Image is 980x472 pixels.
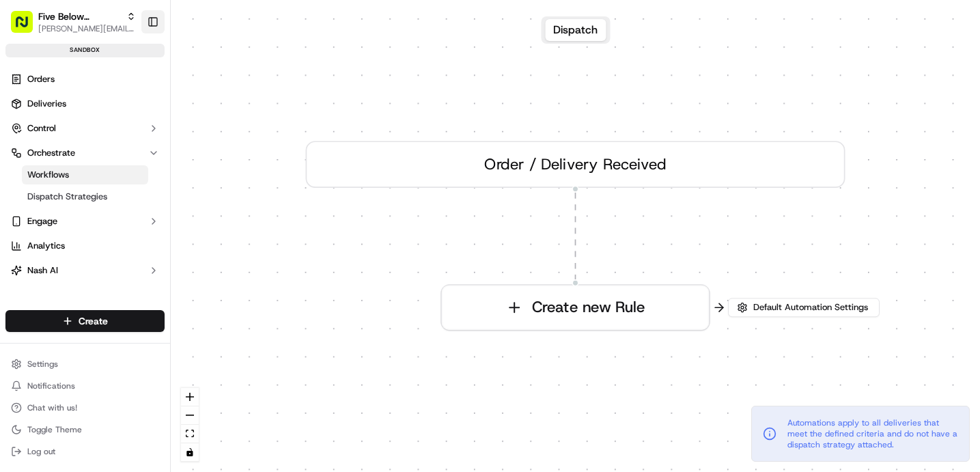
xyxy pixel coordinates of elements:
[5,310,165,332] button: Create
[96,231,165,242] a: Powered byPylon
[5,142,165,164] button: Orchestrate
[5,260,165,281] button: Nash AI
[27,240,65,252] span: Analytics
[728,298,880,317] button: Default Automation Settings
[27,169,69,181] span: Workflows
[27,446,55,457] span: Log out
[27,402,77,413] span: Chat with us!
[306,141,845,188] div: Order / Delivery Received
[27,73,55,85] span: Orders
[14,55,249,77] p: Welcome 👋
[14,14,41,41] img: Nash
[36,88,246,102] input: Got a question? Start typing here...
[751,301,871,314] span: Default Automation Settings
[545,19,606,41] button: Dispatch
[22,187,148,206] a: Dispatch Strategies
[38,10,121,23] button: Five Below Sandbox
[5,68,165,90] a: Orders
[129,198,219,212] span: API Documentation
[27,380,75,391] span: Notifications
[27,359,58,370] span: Settings
[181,388,199,406] button: zoom in
[5,5,141,38] button: Five Below Sandbox[PERSON_NAME][EMAIL_ADDRESS][DOMAIN_NAME]
[110,193,225,217] a: 💻API Documentation
[27,264,58,277] span: Nash AI
[181,443,199,462] button: toggle interactivity
[5,376,165,395] button: Notifications
[181,406,199,425] button: zoom out
[27,215,57,227] span: Engage
[5,355,165,374] button: Settings
[5,292,165,314] div: Favorites
[38,23,136,34] button: [PERSON_NAME][EMAIL_ADDRESS][DOMAIN_NAME]
[27,122,56,135] span: Control
[46,130,224,144] div: Start new chat
[115,199,126,210] div: 💻
[181,425,199,443] button: fit view
[27,424,82,435] span: Toggle Theme
[5,398,165,417] button: Chat with us!
[5,44,165,57] div: sandbox
[5,210,165,232] button: Engage
[46,144,173,155] div: We're available if you need us!
[79,314,108,328] span: Create
[27,191,107,203] span: Dispatch Strategies
[14,199,25,210] div: 📗
[5,117,165,139] button: Control
[27,147,75,159] span: Orchestrate
[136,232,165,242] span: Pylon
[442,286,710,330] button: Create new Rule
[27,198,104,212] span: Knowledge Base
[5,442,165,461] button: Log out
[5,420,165,439] button: Toggle Theme
[22,165,148,184] a: Workflows
[14,130,38,155] img: 1736555255976-a54dd68f-1ca7-489b-9aae-adbdc363a1c4
[5,235,165,257] a: Analytics
[787,417,958,450] span: Automations apply to all deliveries that meet the defined criteria and do not have a dispatch str...
[27,98,66,110] span: Deliveries
[8,193,110,217] a: 📗Knowledge Base
[232,135,249,151] button: Start new chat
[5,93,165,115] a: Deliveries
